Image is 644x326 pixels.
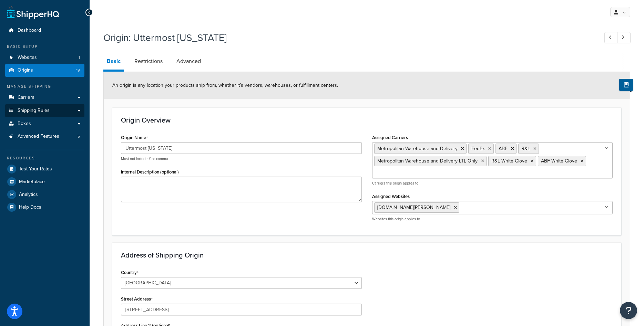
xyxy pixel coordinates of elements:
[5,91,84,104] a: Carriers
[18,67,33,73] span: Origins
[620,302,637,319] button: Open Resource Center
[18,134,59,139] span: Advanced Features
[18,55,37,61] span: Websites
[121,251,613,259] h3: Address of Shipping Origin
[76,67,80,73] span: 19
[79,55,80,61] span: 1
[19,204,41,210] span: Help Docs
[5,64,84,77] a: Origins19
[78,134,80,139] span: 5
[5,44,84,50] div: Basic Setup
[491,157,527,165] span: R&L White Glove
[121,156,362,161] p: Must not include # or comma
[5,51,84,64] li: Websites
[541,157,577,165] span: ABF White Glove
[121,135,148,140] label: Origin Name
[19,166,52,172] span: Test Your Rates
[19,192,38,198] span: Analytics
[372,194,410,199] label: Assigned Websites
[103,31,592,44] h1: Origin: Uttermost [US_STATE]
[19,179,45,185] span: Marketplace
[5,163,84,175] a: Test Your Rates
[5,64,84,77] li: Origins
[521,145,530,152] span: R&L
[377,204,450,211] span: [DOMAIN_NAME][PERSON_NAME]
[121,270,139,275] label: Country
[372,217,613,222] p: Websites this origin applies to
[121,296,153,302] label: Street Address
[604,32,618,43] a: Previous Record
[377,157,478,165] span: Metropolitan Warehouse and Delivery LTL Only
[617,32,631,43] a: Next Record
[5,155,84,161] div: Resources
[372,135,408,140] label: Assigned Carriers
[5,188,84,201] a: Analytics
[18,108,50,114] span: Shipping Rules
[5,84,84,90] div: Manage Shipping
[5,130,84,143] a: Advanced Features5
[5,130,84,143] li: Advanced Features
[121,116,613,124] h3: Origin Overview
[173,53,204,70] a: Advanced
[5,104,84,117] a: Shipping Rules
[5,176,84,188] a: Marketplace
[499,145,508,152] span: ABF
[5,51,84,64] a: Websites1
[5,24,84,37] a: Dashboard
[372,181,613,186] p: Carriers this origin applies to
[131,53,166,70] a: Restrictions
[619,79,633,91] button: Show Help Docs
[103,53,124,72] a: Basic
[5,117,84,130] a: Boxes
[18,95,34,101] span: Carriers
[112,82,338,89] span: An origin is any location your products ship from, whether it’s vendors, warehouses, or fulfillme...
[121,169,179,175] label: Internal Description (optional)
[18,121,31,127] span: Boxes
[18,28,41,33] span: Dashboard
[377,145,458,152] span: Metropolitan Warehouse and Delivery
[471,145,485,152] span: FedEx
[5,201,84,213] a: Help Docs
